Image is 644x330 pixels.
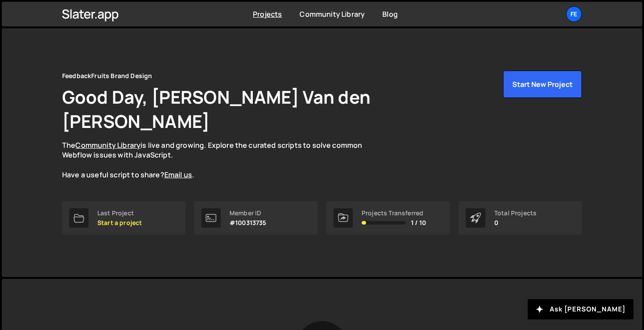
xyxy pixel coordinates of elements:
[62,140,379,180] p: The is live and growing. Explore the curated scripts to solve common Webflow issues with JavaScri...
[503,71,582,98] button: Start New Project
[566,6,582,22] a: Fe
[411,219,426,226] span: 1 / 10
[97,219,142,226] p: Start a project
[229,210,266,217] div: Member ID
[75,140,141,150] a: Community Library
[300,9,365,19] a: Community Library
[229,219,266,226] p: #100313735
[253,9,282,19] a: Projects
[62,71,152,81] div: FeedbackFruits Brand Design
[62,85,503,133] h1: Good Day, [PERSON_NAME] Van den [PERSON_NAME]
[62,201,185,235] a: Last Project Start a project
[382,9,398,19] a: Blog
[97,210,142,217] div: Last Project
[362,210,426,217] div: Projects Transferred
[164,170,192,180] a: Email us
[494,210,537,217] div: Total Projects
[494,219,537,226] p: 0
[528,299,633,319] button: Ask [PERSON_NAME]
